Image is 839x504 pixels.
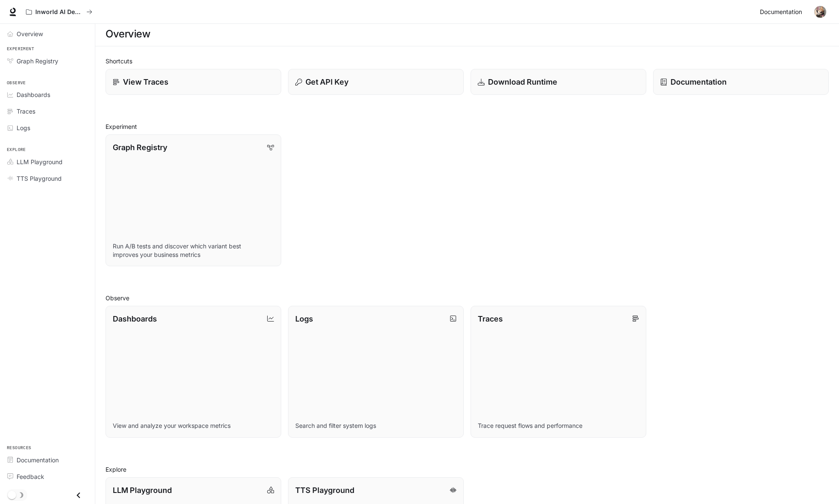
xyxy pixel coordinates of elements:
[3,171,91,186] a: TTS Playground
[113,242,274,259] p: Run A/B tests and discover which variant best improves your business metrics
[3,26,91,41] a: Overview
[478,313,503,325] p: Traces
[106,57,829,65] h2: Shortcuts
[3,54,91,68] a: Graph Registry
[106,306,281,438] a: DashboardsView and analyze your workspace metrics
[671,76,727,88] p: Documentation
[106,134,281,266] a: Graph RegistryRun A/B tests and discover which variant best improves your business metrics
[3,120,91,135] a: Logs
[22,3,96,20] button: All workspaces
[653,69,829,95] a: Documentation
[106,122,829,131] h2: Experiment
[35,9,83,16] p: Inworld AI Demos
[3,154,91,169] a: LLM Playground
[756,3,808,20] a: Documentation
[478,421,639,430] p: Trace request flows and performance
[288,69,464,95] button: Get API Key
[17,472,44,481] span: Feedback
[295,313,313,325] p: Logs
[106,26,150,43] h1: Overview
[814,6,826,18] img: User avatar
[488,76,557,88] p: Download Runtime
[106,465,829,474] h2: Explore
[17,157,63,166] span: LLM Playground
[295,484,354,496] p: TTS Playground
[3,87,91,102] a: Dashboards
[8,490,16,499] span: Dark mode toggle
[305,76,348,88] p: Get API Key
[3,469,91,484] a: Feedback
[113,142,167,153] p: Graph Registry
[17,90,50,99] span: Dashboards
[113,313,157,325] p: Dashboards
[17,29,43,38] span: Overview
[812,3,829,20] button: User avatar
[288,306,464,438] a: LogsSearch and filter system logs
[17,57,58,65] span: Graph Registry
[471,69,646,95] a: Download Runtime
[471,306,646,438] a: TracesTrace request flows and performance
[123,76,168,88] p: View Traces
[113,421,274,430] p: View and analyze your workspace metrics
[17,174,62,183] span: TTS Playground
[106,69,281,95] a: View Traces
[106,293,829,302] h2: Observe
[17,107,35,116] span: Traces
[3,104,91,119] a: Traces
[760,7,802,17] span: Documentation
[69,487,88,504] button: Close drawer
[113,484,172,496] p: LLM Playground
[295,421,457,430] p: Search and filter system logs
[17,123,30,132] span: Logs
[3,453,91,467] a: Documentation
[17,456,59,464] span: Documentation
